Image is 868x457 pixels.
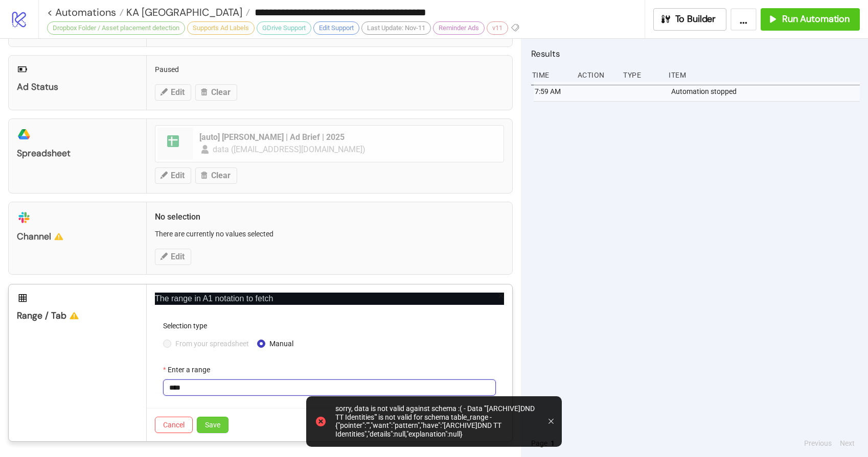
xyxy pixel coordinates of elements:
[124,7,250,17] a: KA [GEOGRAPHIC_DATA]
[675,13,716,25] span: To Builder
[487,21,508,35] div: v11
[171,338,253,349] span: From your spreadsheet
[531,65,569,85] div: Time
[47,7,124,17] a: < Automations
[155,417,193,433] button: Cancel
[497,292,505,299] span: close
[761,8,860,31] button: Run Automation
[163,364,217,375] label: Enter a range
[335,404,540,439] div: sorry, data is not valid against schema :( - Data '"[ARCHIVE]DND TT Identities"' is not valid for...
[782,13,850,25] span: Run Automation
[433,21,485,35] div: Reminder Ads
[534,82,572,101] div: 7:59 AM
[668,65,860,85] div: Item
[265,338,298,349] span: Manual
[124,6,242,19] span: KA [GEOGRAPHIC_DATA]
[197,417,229,433] button: Save
[670,82,862,101] div: Automation stopped
[47,21,185,35] div: Dropbox Folder / Asset placement detection
[531,47,860,60] h2: Results
[837,438,858,449] button: Next
[361,21,431,35] div: Last Update: Nov-11
[577,65,615,85] div: Action
[17,310,138,322] div: Range / Tab
[653,8,727,31] button: To Builder
[163,379,496,396] input: Enter a range
[730,8,757,31] button: ...
[622,65,660,85] div: Type
[313,21,359,35] div: Edit Support
[257,21,311,35] div: GDrive Support
[801,438,835,449] button: Previous
[163,320,214,331] label: Selection type
[205,421,220,429] span: Save
[187,21,255,35] div: Supports Ad Labels
[155,293,504,305] p: The range in A1 notation to fetch
[163,421,185,429] span: Cancel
